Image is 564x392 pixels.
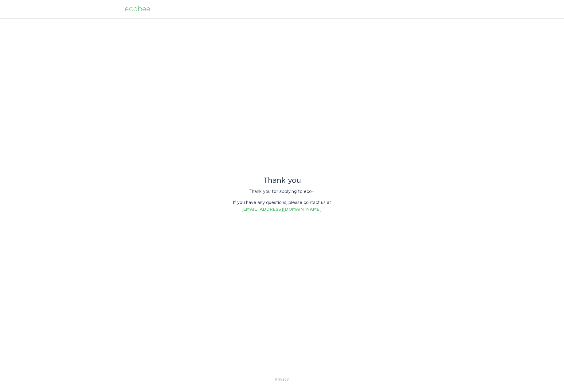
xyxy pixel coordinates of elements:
[228,199,336,213] p: If you have any questions, please contact us at .
[275,376,289,383] a: Privacy Policy & Terms of Use
[228,188,336,195] p: Thank you for applying to eco+.
[228,177,336,184] div: Thank you
[241,207,322,212] a: [EMAIL_ADDRESS][DOMAIN_NAME]
[125,6,150,13] div: ecobee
